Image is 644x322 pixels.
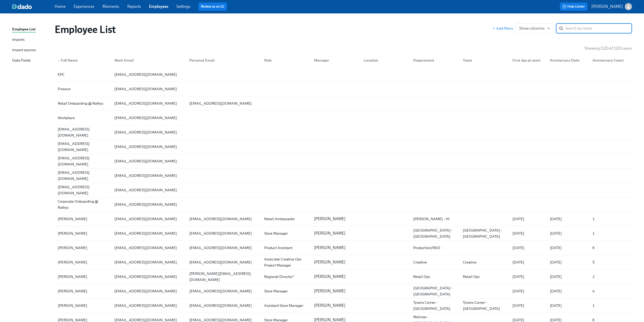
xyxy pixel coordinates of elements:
div: Assistant Store Manager [262,302,310,309]
div: EPC [56,71,110,78]
div: Retail Ops [411,274,459,280]
a: Import sources [12,47,51,53]
a: Settings [176,4,190,9]
div: Anniversary Date [548,57,588,63]
a: Review us on G2 [201,4,224,9]
div: [PERSON_NAME][EMAIL_ADDRESS][DOMAIN_NAME] [187,271,260,283]
div: Workplace [56,115,110,121]
div: [EMAIL_ADDRESS][DOMAIN_NAME] [187,216,260,222]
div: Finance [56,86,110,92]
input: Search by name [565,23,632,33]
img: dado [12,4,32,9]
div: Employee List [12,26,36,33]
div: Location [362,57,409,63]
div: [PERSON_NAME] [56,259,110,265]
div: Full Name [56,57,110,63]
a: [PERSON_NAME][EMAIL_ADDRESS][DOMAIN_NAME][EMAIL_ADDRESS][DOMAIN_NAME]Store Manager[PERSON_NAME][G... [55,284,632,298]
div: 5 [590,259,631,265]
div: Production/R&D [411,245,459,251]
a: [EMAIL_ADDRESS][DOMAIN_NAME][EMAIL_ADDRESS][DOMAIN_NAME] [55,140,632,154]
div: [EMAIL_ADDRESS][DOMAIN_NAME] [112,187,185,193]
p: [PERSON_NAME] [314,216,357,222]
div: [EMAIL_ADDRESS][DOMAIN_NAME] [56,155,110,167]
div: Regional Director* [262,274,310,280]
div: [EMAIL_ADDRESS][DOMAIN_NAME][EMAIL_ADDRESS][DOMAIN_NAME] [55,154,632,168]
div: Anniversary Count [590,57,631,63]
div: Creative [461,259,508,265]
div: Manager [310,55,359,65]
div: Department [409,55,459,65]
div: [EMAIL_ADDRESS][DOMAIN_NAME] [112,100,185,106]
a: Finance[EMAIL_ADDRESS][DOMAIN_NAME] [55,82,632,96]
div: 1 [590,216,631,222]
div: Personal Email [187,57,260,63]
div: Role [262,57,310,63]
a: [EMAIL_ADDRESS][DOMAIN_NAME][EMAIL_ADDRESS][DOMAIN_NAME] [55,154,632,168]
div: [PERSON_NAME] [56,302,110,309]
a: Corporate Onboarding @ Rothys[EMAIL_ADDRESS][DOMAIN_NAME] [55,197,632,212]
div: [PERSON_NAME][EMAIL_ADDRESS][DOMAIN_NAME][EMAIL_ADDRESS][DOMAIN_NAME]Associate Creative Ops Proje... [55,255,632,269]
span: ▲ [58,59,60,62]
div: Team [459,55,508,65]
div: Product Assistant [262,245,310,251]
div: [DATE] [510,259,546,265]
a: [PERSON_NAME][EMAIL_ADDRESS][DOMAIN_NAME][EMAIL_ADDRESS][DOMAIN_NAME]Product Assistant[PERSON_NAM... [55,241,632,255]
div: Manager [312,57,359,63]
div: [PERSON_NAME] - HI [411,216,459,222]
button: Help Center [560,3,587,11]
a: Moments [102,4,119,9]
div: [PERSON_NAME] [56,216,110,222]
p: [PERSON_NAME] [591,4,623,9]
a: [PERSON_NAME][EMAIL_ADDRESS][DOMAIN_NAME][EMAIL_ADDRESS][DOMAIN_NAME]Store Manager[PERSON_NAME][G... [55,226,632,241]
a: [PERSON_NAME][EMAIL_ADDRESS][DOMAIN_NAME][EMAIL_ADDRESS][DOMAIN_NAME]Assistant Store Manager[PERS... [55,298,632,313]
div: [EMAIL_ADDRESS][DOMAIN_NAME] [56,126,110,138]
div: Team [461,57,508,63]
button: Review us on G2 [198,3,227,11]
span: Help Center [562,4,585,9]
div: [EMAIL_ADDRESS][DOMAIN_NAME] [112,201,185,207]
div: [DATE] [510,245,546,251]
div: [DATE] [548,259,588,265]
div: Store Manager [262,230,310,236]
div: Imports [12,37,25,43]
div: Personal Email [185,55,260,65]
div: Anniversary Count [588,55,631,65]
div: 1 [590,302,631,309]
div: Retail Ops [461,274,508,280]
div: [EMAIL_ADDRESS][DOMAIN_NAME] [112,129,185,135]
div: EPC[EMAIL_ADDRESS][DOMAIN_NAME] [55,67,632,82]
div: [EMAIL_ADDRESS][DOMAIN_NAME] [112,259,185,265]
a: [PERSON_NAME][EMAIL_ADDRESS][DOMAIN_NAME][PERSON_NAME][EMAIL_ADDRESS][DOMAIN_NAME]Regional Direct... [55,270,632,284]
div: [DATE] [510,216,546,222]
a: EPC[EMAIL_ADDRESS][DOMAIN_NAME] [55,67,632,82]
div: [DATE] [548,288,588,294]
div: [DATE] [548,216,588,222]
a: Employee List [12,26,51,33]
div: [DATE] [510,288,546,294]
a: Workplace[EMAIL_ADDRESS][DOMAIN_NAME] [55,111,632,125]
div: [EMAIL_ADDRESS][DOMAIN_NAME] [112,144,185,150]
button: [PERSON_NAME] [591,3,632,10]
h1: Employee List [55,23,116,35]
div: [DATE] [510,274,546,280]
div: First day at work [510,57,546,63]
div: [PERSON_NAME][EMAIL_ADDRESS][DOMAIN_NAME][EMAIL_ADDRESS][DOMAIN_NAME]Store Manager[PERSON_NAME][G... [55,284,632,298]
div: 4 [590,288,631,294]
button: Add filters [492,26,513,31]
div: [DATE] [548,230,588,236]
div: Creative [411,259,459,265]
div: [DATE] [548,245,588,251]
p: [PERSON_NAME] [314,231,357,236]
div: [EMAIL_ADDRESS][DOMAIN_NAME] [112,230,185,236]
a: [EMAIL_ADDRESS][DOMAIN_NAME][EMAIL_ADDRESS][DOMAIN_NAME] [55,125,632,140]
div: 1 [590,230,631,236]
p: [PERSON_NAME] [314,274,357,279]
div: [EMAIL_ADDRESS][DOMAIN_NAME] [187,245,260,251]
button: Show columns [515,23,554,33]
div: Import sources [12,47,36,53]
div: [EMAIL_ADDRESS][DOMAIN_NAME] [112,173,185,179]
